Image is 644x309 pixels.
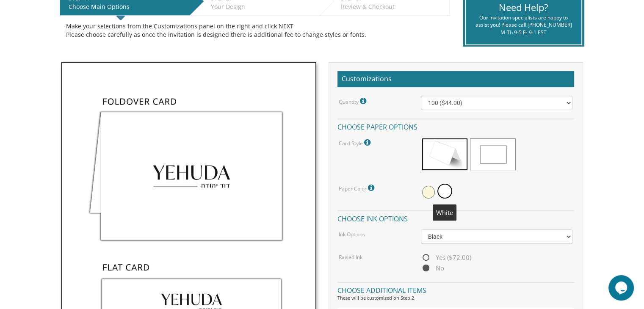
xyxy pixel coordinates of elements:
div: Review & Checkout [341,3,445,11]
span: Yes ($72.00) [421,252,471,263]
div: Your Design [211,3,315,11]
span: No [421,263,444,273]
h2: Customizations [337,71,574,87]
label: Ink Options [339,231,365,238]
h4: Choose additional items [337,282,574,297]
label: Card Style [339,137,373,148]
div: Make your selections from the Customizations panel on the right and click NEXT Please choose care... [66,22,443,39]
iframe: chat widget [608,275,636,301]
div: Choose Main Options [69,3,185,11]
div: These will be customized on Step 2 [337,295,574,301]
div: Need Help? [472,1,575,14]
h4: Choose paper options [337,119,574,133]
div: Our invitation specialists are happy to assist you! Please call [PHONE_NUMBER] M-Th 9-5 Fr 9-1 EST [472,14,575,36]
label: Paper Color [339,182,376,193]
label: Raised Ink [339,254,362,261]
h4: Choose ink options [337,210,574,225]
label: Quantity [339,96,368,107]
